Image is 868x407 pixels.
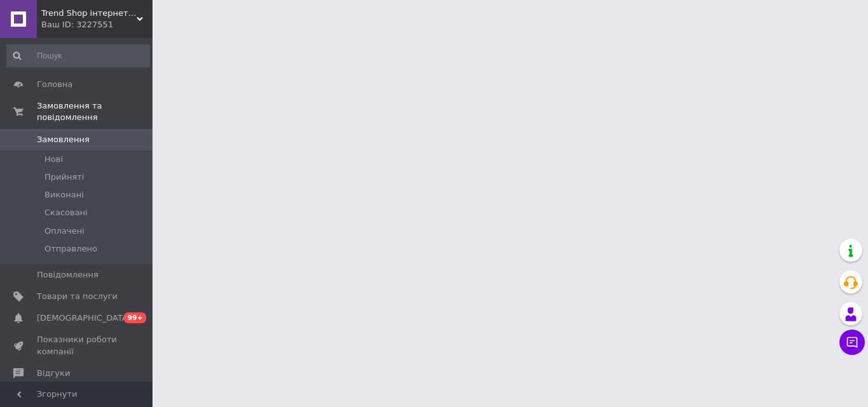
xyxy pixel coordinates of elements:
input: Пошук [6,44,150,67]
span: [DEMOGRAPHIC_DATA] [37,312,131,324]
div: Ваш ID: 3227551 [41,19,153,30]
span: Відгуки [37,368,70,379]
span: Товари та послуги [37,291,118,302]
button: Чат з покупцем [839,330,865,355]
span: Отправлено [44,243,97,255]
span: Замовлення та повідомлення [37,100,153,123]
span: 99+ [124,312,146,323]
span: Trend Shop інтернет - магазин трендових товарів для всієї родини та дому [41,8,137,19]
span: Замовлення [37,134,90,145]
span: Прийняті [44,171,84,183]
span: Скасовані [44,207,88,218]
span: Повідомлення [37,269,98,281]
span: Головна [37,79,72,90]
span: Оплачені [44,225,85,237]
span: Виконані [44,189,84,201]
span: Нові [44,154,63,165]
span: Показники роботи компанії [37,334,118,357]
